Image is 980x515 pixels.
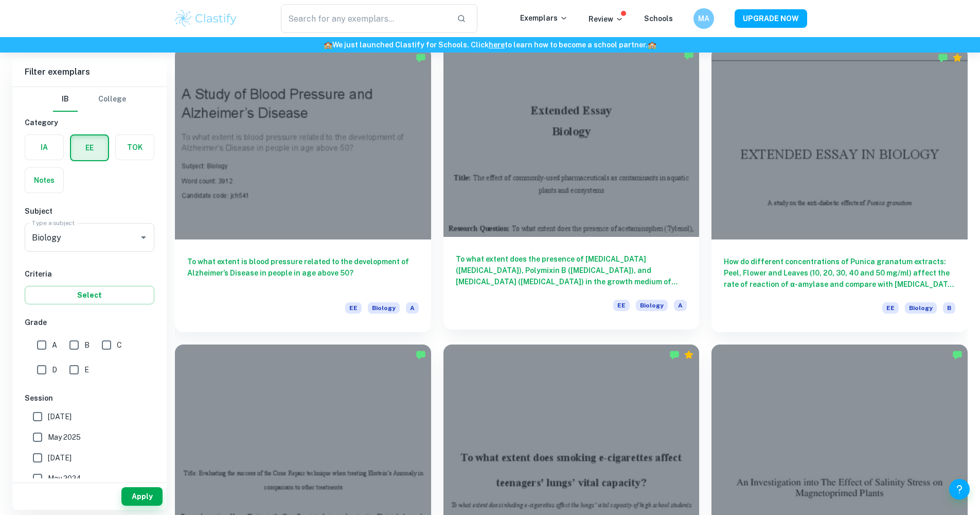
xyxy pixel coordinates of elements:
[711,47,968,332] a: How do different concentrations of Punica granatum extracts: Peel, Flower and Leaves (10, 20, 30,...
[173,8,239,29] img: Clastify logo
[136,230,151,245] button: Open
[698,13,709,24] h6: MA
[52,364,57,375] span: D
[25,317,154,328] h6: Grade
[25,392,154,404] h6: Session
[187,256,419,290] h6: To what extent is blood pressure related to the development of Alzheimer’s Disease in people in a...
[121,487,163,506] button: Apply
[368,302,400,314] span: Biology
[949,479,970,500] button: Help and Feedback
[53,87,78,112] button: IB
[84,364,89,375] span: E
[71,135,108,160] button: EE
[25,117,154,128] h6: Category
[456,253,687,287] h6: To what extent does the presence of [MEDICAL_DATA] ([MEDICAL_DATA]), Polymixin B ([MEDICAL_DATA])...
[25,168,63,193] button: Notes
[443,47,700,332] a: To what extent does the presence of [MEDICAL_DATA] ([MEDICAL_DATA]), Polymixin B ([MEDICAL_DATA])...
[674,300,687,311] span: A
[48,432,81,443] span: May 2025
[905,302,937,314] span: Biology
[684,350,694,360] div: Premium
[25,286,154,304] button: Select
[98,87,126,112] button: College
[684,50,694,60] img: Marked
[669,350,680,360] img: Marked
[589,13,623,25] p: Review
[952,350,963,360] img: Marked
[117,339,122,351] span: C
[48,452,72,463] span: [DATE]
[2,39,978,50] h6: We just launched Clastify for Schools. Click to learn how to become a school partner.
[693,8,714,29] button: MA
[938,53,948,63] img: Marked
[25,135,63,160] button: IA
[648,41,656,49] span: 🏫
[943,302,955,314] span: B
[52,339,57,351] span: A
[48,473,81,484] span: May 2024
[489,41,505,49] a: here
[53,87,126,112] div: Filter type choice
[520,12,568,24] p: Exemplars
[416,350,426,360] img: Marked
[281,4,449,33] input: Search for any exemplars...
[345,302,362,314] span: EE
[416,53,426,63] img: Marked
[116,135,154,160] button: TOK
[406,302,419,314] span: A
[724,256,955,290] h6: How do different concentrations of Punica granatum extracts: Peel, Flower and Leaves (10, 20, 30,...
[324,41,332,49] span: 🏫
[48,411,72,422] span: [DATE]
[25,268,154,280] h6: Criteria
[644,14,673,23] a: Schools
[636,300,668,311] span: Biology
[613,300,630,311] span: EE
[735,9,807,28] button: UPGRADE NOW
[175,47,431,332] a: To what extent is blood pressure related to the development of Alzheimer’s Disease in people in a...
[84,339,90,351] span: B
[952,53,963,63] div: Premium
[32,218,75,227] label: Type a subject
[12,58,167,87] h6: Filter exemplars
[25,205,154,217] h6: Subject
[882,302,899,314] span: EE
